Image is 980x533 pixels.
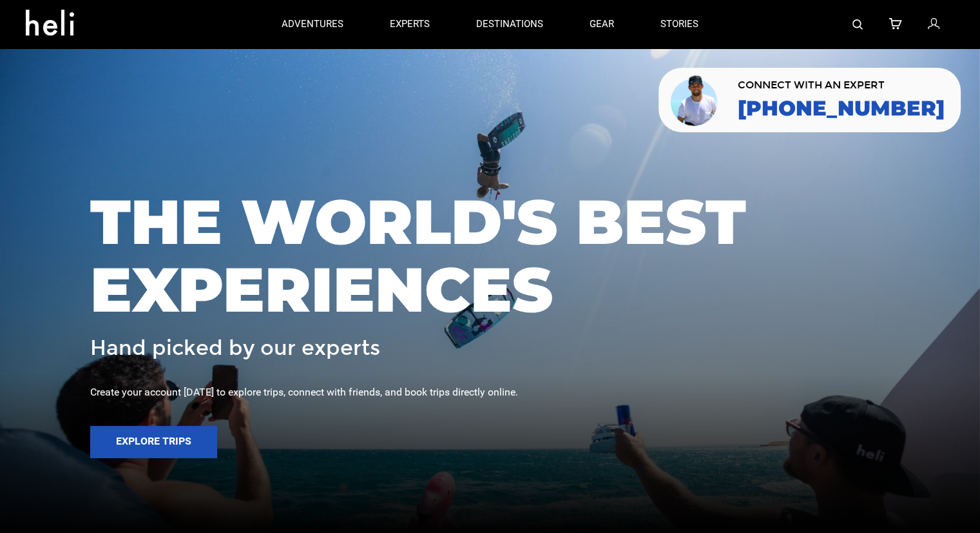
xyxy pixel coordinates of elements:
p: adventures [282,17,343,31]
img: search-bar-icon.svg [852,19,863,30]
span: THE WORLD'S BEST EXPERIENCES [90,188,890,324]
div: Create your account [DATE] to explore trips, connect with friends, and book trips directly online. [90,385,890,400]
span: CONNECT WITH AN EXPERT [738,80,945,90]
a: [PHONE_NUMBER] [738,97,945,120]
button: Explore Trips [90,426,217,458]
p: experts [390,17,430,31]
p: destinations [476,17,543,31]
span: Hand picked by our experts [90,337,380,359]
img: contact our team [668,73,722,127]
